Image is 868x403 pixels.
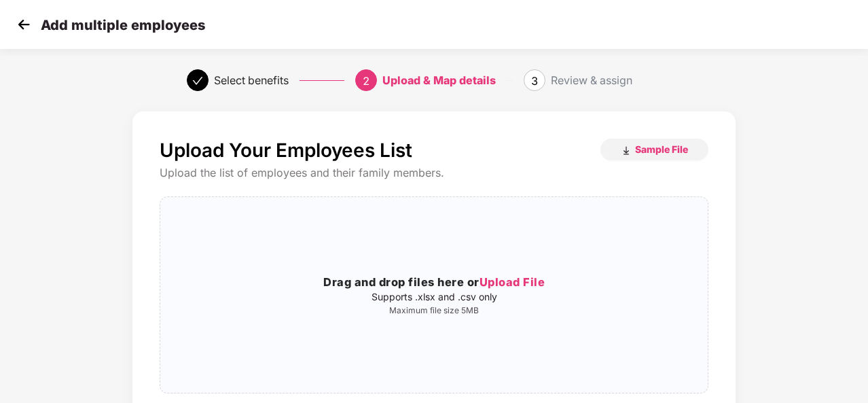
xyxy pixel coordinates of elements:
p: Supports .xlsx and .csv only [160,292,708,302]
p: Upload Your Employees List [160,139,412,162]
span: Drag and drop files here orUpload FileSupports .xlsx and .csv onlyMaximum file size 5MB [160,197,708,393]
span: 2 [363,74,369,88]
div: Review & assign [551,69,632,91]
p: Maximum file size 5MB [160,305,708,316]
img: svg+xml;base64,PHN2ZyB4bWxucz0iaHR0cDovL3d3dy53My5vcmcvMjAwMC9zdmciIHdpZHRoPSIzMCIgaGVpZ2h0PSIzMC... [14,14,34,35]
div: Upload & Map details [382,69,496,91]
span: check [192,75,203,86]
span: Sample File [635,143,688,156]
div: Upload the list of employees and their family members. [160,166,708,180]
h3: Drag and drop files here or [160,274,708,292]
p: Add multiple employees [41,17,205,33]
div: Select benefits [214,69,289,91]
span: Upload File [480,275,545,289]
span: 3 [531,74,538,88]
img: download_icon [621,145,632,156]
button: Sample File [600,139,708,160]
